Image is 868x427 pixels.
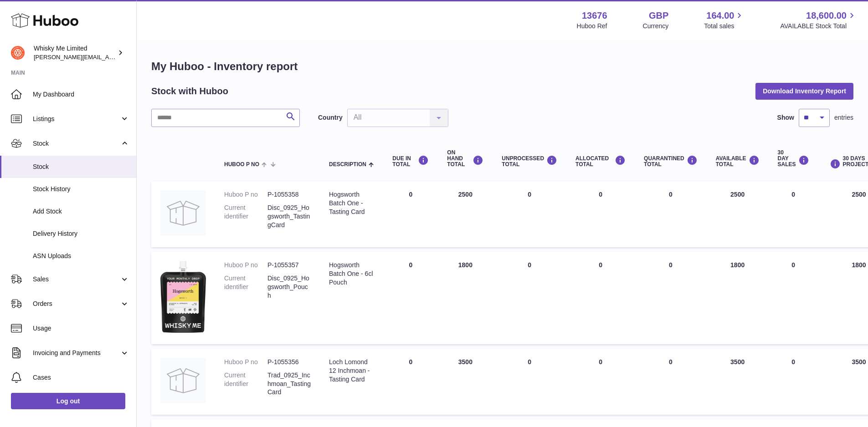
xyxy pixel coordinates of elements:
td: 0 [493,349,566,415]
td: 0 [769,181,818,247]
td: 0 [383,349,438,415]
td: 0 [566,181,635,247]
dt: Huboo P no [224,261,267,269]
a: 18,600.00 AVAILABLE Stock Total [780,10,857,30]
div: Huboo Ref [577,22,607,30]
div: Whisky Me Limited [34,44,116,61]
td: 0 [383,252,438,344]
span: 0 [669,358,673,366]
td: 0 [383,181,438,247]
dt: Current identifier [224,274,267,300]
span: Stock [33,163,129,171]
dt: Huboo P no [224,358,267,366]
strong: 13676 [582,10,607,22]
img: frances@whiskyshop.com [11,46,25,60]
td: 0 [769,252,818,344]
div: Hogsworth Batch One - Tasting Card [329,190,374,216]
span: Invoicing and Payments [33,349,120,357]
label: Show [777,113,794,122]
td: 0 [493,252,566,344]
button: Download Inventory Report [755,83,853,99]
dd: Trad_0925_Inchmoan_TastingCard [267,371,311,397]
div: ALLOCATED Total [575,155,626,168]
a: Log out [11,393,125,409]
td: 0 [769,349,818,415]
dd: P-1055356 [267,358,311,366]
span: Listings [33,115,120,123]
span: Stock History [33,185,129,193]
dt: Huboo P no [224,190,267,199]
dd: P-1055358 [267,190,311,199]
span: Sales [33,275,120,284]
div: Currency [643,22,669,30]
td: 0 [566,252,635,344]
div: DUE IN TOTAL [392,155,429,168]
dd: Disc_0925_Hogsworth_Pouch [267,274,311,300]
dt: Current identifier [224,203,267,229]
div: ON HAND Total [447,150,483,168]
strong: GBP [649,10,668,22]
td: 3500 [707,349,769,415]
img: product image [160,358,206,403]
div: Hogsworth Batch One - 6cl Pouch [329,261,374,287]
dd: P-1055357 [267,261,311,269]
img: product image [160,261,206,333]
div: AVAILABLE Total [716,155,760,168]
td: 1800 [438,252,493,344]
span: Cases [33,373,129,382]
div: Loch Lomond 12 Inchmoan - Tasting Card [329,358,374,384]
td: 0 [566,349,635,415]
span: Description [329,162,366,168]
span: [PERSON_NAME][EMAIL_ADDRESS][DOMAIN_NAME] [34,53,183,61]
div: 30 DAY SALES [778,150,809,168]
label: Country [318,113,343,122]
h1: My Huboo - Inventory report [151,59,853,74]
span: Stock [33,139,120,148]
a: 164.00 Total sales [704,10,745,30]
span: My Dashboard [33,90,129,99]
td: 2500 [707,181,769,247]
span: Orders [33,300,120,308]
span: entries [834,113,853,122]
span: Total sales [704,22,745,30]
div: UNPROCESSED Total [502,155,557,168]
span: ASN Uploads [33,252,129,260]
div: QUARANTINED Total [644,155,698,168]
img: product image [160,190,206,236]
dt: Current identifier [224,371,267,397]
td: 3500 [438,349,493,415]
span: Huboo P no [224,162,259,168]
span: Delivery History [33,229,129,238]
span: Add Stock [33,207,129,216]
td: 0 [493,181,566,247]
td: 2500 [438,181,493,247]
span: 18,600.00 [806,10,847,22]
h2: Stock with Huboo [151,85,228,97]
span: 0 [669,261,673,269]
span: AVAILABLE Stock Total [780,22,857,30]
dd: Disc_0925_Hogsworth_TastingCard [267,203,311,229]
td: 1800 [707,252,769,344]
span: 0 [669,191,673,198]
span: Usage [33,324,129,333]
span: 164.00 [706,10,734,22]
